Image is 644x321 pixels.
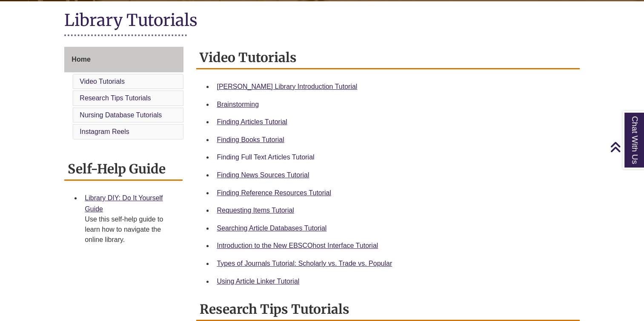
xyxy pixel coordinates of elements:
a: Finding News Sources Tutorial [217,171,309,179]
div: Guide Page Menu [64,47,183,141]
a: Instagram Reels [80,128,129,135]
a: [PERSON_NAME] Library Introduction Tutorial [217,83,357,90]
a: Home [64,47,183,72]
a: Finding Full Text Articles Tutorial [217,153,314,161]
h2: Video Tutorials [196,47,579,69]
a: Requesting Items Tutorial [217,207,294,214]
div: Use this self-help guide to learn how to navigate the online library. [85,214,176,245]
h1: Library Tutorials [64,10,579,32]
a: Video Tutorials [80,78,125,85]
a: Finding Articles Tutorial [217,118,287,125]
a: Types of Journals Tutorial: Scholarly vs. Trade vs. Popular [217,260,392,267]
a: Brainstorming [217,101,259,108]
a: Finding Books Tutorial [217,136,284,143]
a: Searching Article Databases Tutorial [217,224,326,232]
a: Library DIY: Do It Yourself Guide [85,194,163,213]
a: Finding Reference Resources Tutorial [217,189,331,196]
h2: Research Tips Tutorials [196,298,579,321]
a: Introduction to the New EBSCOhost Interface Tutorial [217,242,378,249]
a: Nursing Database Tutorials [80,111,162,119]
a: Using Article Linker Tutorial [217,278,299,285]
a: Research Tips Tutorials [80,94,151,102]
h2: Self-Help Guide [64,158,183,181]
a: Back to Top [610,141,642,153]
span: Home [72,56,90,63]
